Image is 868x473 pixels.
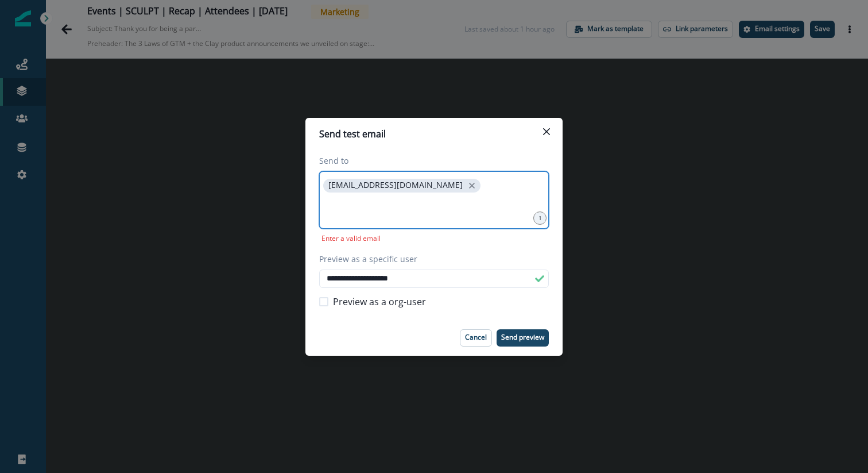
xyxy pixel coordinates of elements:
[533,211,547,225] div: 1
[328,180,463,190] p: [EMAIL_ADDRESS][DOMAIN_NAME]
[497,329,549,347] button: Send preview
[537,122,556,141] button: Close
[319,155,542,167] label: Send to
[333,295,426,309] span: Preview as a org-user
[466,180,478,191] button: close
[465,333,487,341] p: Cancel
[501,333,544,341] p: Send preview
[460,329,492,347] button: Cancel
[319,233,383,244] p: Enter a valid email
[319,127,386,141] p: Send test email
[319,253,542,265] label: Preview as a specific user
